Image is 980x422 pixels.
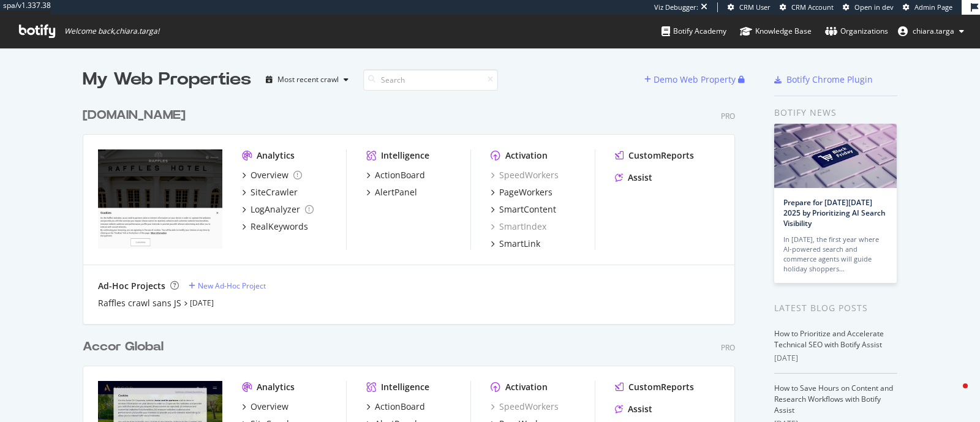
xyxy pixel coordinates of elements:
[843,2,894,12] a: Open in dev
[628,403,652,415] div: Assist
[242,401,288,413] a: Overview
[739,2,771,12] span: CRM User
[381,381,429,393] div: Intelligence
[780,2,834,12] a: CRM Account
[740,25,812,37] div: Knowledge Base
[375,401,425,413] div: ActionBoard
[98,149,222,249] img: www.raffles.com
[499,238,540,250] div: SmartLink
[491,186,552,198] a: PageWorkers
[242,220,308,233] a: RealKeywords
[654,2,698,12] div: Viz Debugger:
[375,169,425,181] div: ActionBoard
[491,169,559,181] a: SpeedWorkers
[774,328,884,350] a: How to Prioritize and Accelerate Technical SEO with Botify Assist
[83,338,164,356] div: Accor Global
[888,21,974,41] button: chiara.targa
[505,381,548,393] div: Activation
[83,338,168,356] a: Accor Global
[242,186,298,198] a: SiteCrawler
[791,2,834,12] span: CRM Account
[251,401,288,413] div: Overview
[721,111,735,121] div: Pro
[644,74,738,85] a: Demo Web Property
[98,297,181,309] a: Raffles crawl sans JS
[854,2,894,12] span: Open in dev
[491,203,556,216] a: SmartContent
[190,298,214,308] a: [DATE]
[64,26,159,36] span: Welcome back, chiara.targa !
[257,381,295,393] div: Analytics
[366,169,425,181] a: ActionBoard
[628,149,694,162] div: CustomReports
[83,107,190,124] a: [DOMAIN_NAME]
[661,25,726,37] div: Botify Academy
[505,149,548,162] div: Activation
[261,70,353,89] button: Most recent crawl
[774,106,897,119] div: Botify news
[903,2,952,12] a: Admin Page
[277,76,339,83] div: Most recent crawl
[251,220,308,233] div: RealKeywords
[375,186,417,198] div: AlertPanel
[774,353,897,364] div: [DATE]
[499,186,552,198] div: PageWorkers
[491,238,540,250] a: SmartLink
[615,171,652,184] a: Assist
[774,73,873,86] a: Botify Chrome Plugin
[198,281,266,291] div: New Ad-Hoc Project
[83,67,251,92] div: My Web Properties
[491,220,546,233] a: SmartIndex
[251,186,298,198] div: SiteCrawler
[628,171,652,184] div: Assist
[783,235,888,274] div: In [DATE], the first year where AI-powered search and commerce agents will guide holiday shoppers…
[366,401,425,413] a: ActionBoard
[363,69,498,91] input: Search
[721,342,735,353] div: Pro
[825,25,888,37] div: Organizations
[499,203,556,216] div: SmartContent
[728,2,771,12] a: CRM User
[98,280,165,292] div: Ad-Hoc Projects
[774,383,893,415] a: How to Save Hours on Content and Research Workflows with Botify Assist
[615,381,694,393] a: CustomReports
[366,186,417,198] a: AlertPanel
[644,70,738,89] button: Demo Web Property
[825,15,888,48] a: Organizations
[615,403,652,415] a: Assist
[251,203,300,216] div: LogAnalyzer
[914,2,952,12] span: Admin Page
[257,149,295,162] div: Analytics
[913,26,954,36] span: chiara.targa
[615,149,694,162] a: CustomReports
[628,381,694,393] div: CustomReports
[938,380,968,410] iframe: Intercom live chat
[491,401,559,413] a: SpeedWorkers
[242,203,314,216] a: LogAnalyzer
[786,73,873,86] div: Botify Chrome Plugin
[381,149,429,162] div: Intelligence
[774,301,897,315] div: Latest Blog Posts
[654,73,736,86] div: Demo Web Property
[661,15,726,48] a: Botify Academy
[251,169,288,181] div: Overview
[774,124,897,188] img: Prepare for Black Friday 2025 by Prioritizing AI Search Visibility
[740,15,812,48] a: Knowledge Base
[242,169,302,181] a: Overview
[783,197,886,228] a: Prepare for [DATE][DATE] 2025 by Prioritizing AI Search Visibility
[189,281,266,291] a: New Ad-Hoc Project
[83,107,186,124] div: [DOMAIN_NAME]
